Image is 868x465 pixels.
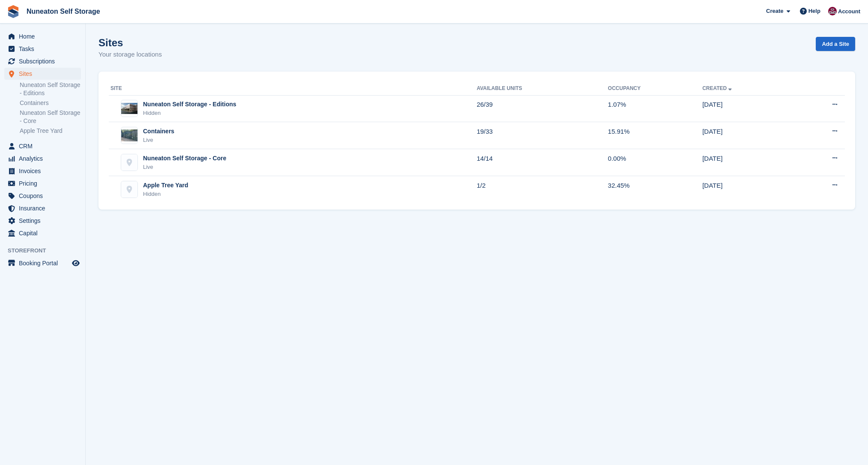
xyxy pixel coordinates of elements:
div: Live [143,136,174,144]
a: Nuneaton Self Storage - Editions [20,81,81,97]
a: Containers [20,99,81,107]
td: [DATE] [702,122,793,149]
a: menu [4,140,81,152]
span: Analytics [19,153,70,165]
p: Your storage locations [98,50,162,60]
span: Storefront [8,246,85,255]
span: Booking Portal [19,257,70,269]
img: stora-icon-8386f47178a22dfd0bd8f6a31ec36ba5ce8667c1dd55bd0f319d3a0aa187defe.svg [7,5,20,18]
a: menu [4,55,81,67]
span: Pricing [19,177,70,189]
th: Site [109,82,477,96]
h1: Sites [98,37,162,48]
span: Settings [19,215,70,227]
a: menu [4,153,81,165]
div: Hidden [143,109,236,117]
div: Hidden [143,190,188,198]
td: 32.45% [608,176,703,203]
img: Chris Palmer [828,7,837,15]
div: Containers [143,127,174,136]
a: menu [4,177,81,189]
td: 15.91% [608,122,703,149]
td: 1/2 [477,176,608,203]
span: Subscriptions [19,55,70,67]
span: CRM [19,140,70,152]
td: [DATE] [702,95,793,122]
span: Insurance [19,202,70,214]
div: Live [143,163,226,171]
th: Available Units [477,82,608,96]
a: Nuneaton Self Storage - Core [20,109,81,125]
span: Coupons [19,190,70,202]
a: Apple Tree Yard [20,127,81,135]
span: Help [808,7,820,15]
div: Apple Tree Yard [143,181,188,190]
a: menu [4,190,81,202]
a: Created [702,85,734,91]
td: 0.00% [608,149,703,176]
td: 19/33 [477,122,608,149]
td: [DATE] [702,176,793,203]
div: Nuneaton Self Storage - Core [143,154,226,163]
span: Capital [19,227,70,239]
a: Preview store [71,258,81,268]
td: [DATE] [702,149,793,176]
img: Nuneaton Self Storage - Core site image placeholder [121,154,137,171]
a: Nuneaton Self Storage [23,4,104,18]
img: Apple Tree Yard site image placeholder [121,181,137,198]
a: menu [4,165,81,177]
a: menu [4,43,81,55]
img: Image of Nuneaton Self Storage - Editions site [121,103,137,114]
a: menu [4,68,81,80]
span: Invoices [19,165,70,177]
span: Account [838,7,860,16]
a: menu [4,30,81,42]
span: Create [766,7,783,15]
td: 1.07% [608,95,703,122]
td: 26/39 [477,95,608,122]
img: Image of Containers site [121,129,137,142]
td: 14/14 [477,149,608,176]
a: menu [4,257,81,269]
th: Occupancy [608,82,703,96]
a: menu [4,227,81,239]
div: Nuneaton Self Storage - Editions [143,100,236,109]
a: menu [4,215,81,227]
span: Tasks [19,43,70,55]
span: Home [19,30,70,42]
a: menu [4,202,81,214]
span: Sites [19,68,70,80]
a: Add a Site [816,37,855,51]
